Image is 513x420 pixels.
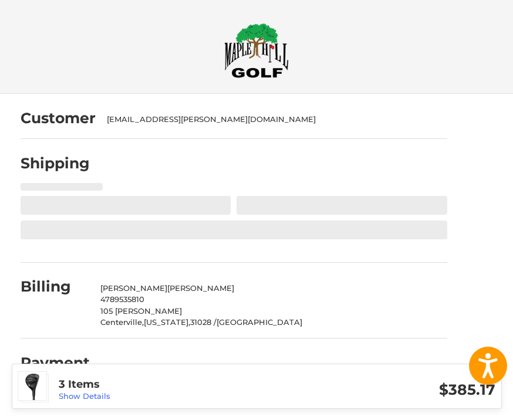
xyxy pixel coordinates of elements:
[21,109,96,127] h2: Customer
[100,283,167,293] span: [PERSON_NAME]
[59,391,110,401] a: Show Details
[107,114,436,126] div: [EMAIL_ADDRESS][PERSON_NAME][DOMAIN_NAME]
[100,306,182,316] span: 105 [PERSON_NAME]
[100,294,144,304] span: 4789535810
[21,277,89,296] h2: Billing
[190,317,217,327] span: 31028 /
[144,317,190,327] span: [US_STATE],
[100,317,144,327] span: Centerville,
[167,283,234,293] span: [PERSON_NAME]
[21,154,90,172] h2: Shipping
[18,372,46,400] img: Cobra Air-X 2 Hybrid
[224,23,289,78] img: Maple Hill Golf
[217,317,302,327] span: [GEOGRAPHIC_DATA]
[277,381,495,399] h3: $385.17
[59,378,277,391] h3: 3 Items
[21,354,90,372] h2: Payment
